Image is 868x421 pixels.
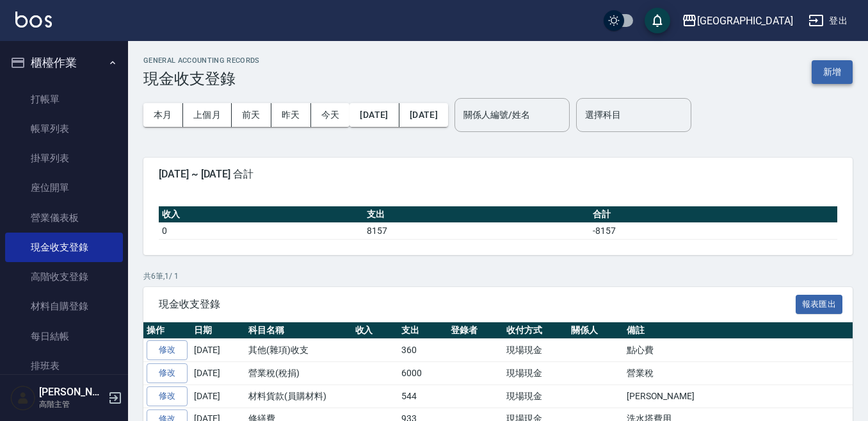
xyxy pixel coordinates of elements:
td: 現場現金 [503,384,568,408]
button: 櫃檯作業 [5,46,123,79]
td: 其他(雜項)收支 [245,339,352,362]
td: 營業稅(稅捐) [245,362,352,385]
td: 材料貨款(員購材料) [245,384,352,408]
th: 登錄者 [447,322,503,339]
div: [GEOGRAPHIC_DATA] [697,13,793,29]
img: Logo [15,12,52,28]
td: [DATE] [191,362,245,385]
td: [DATE] [191,339,245,362]
td: 現場現金 [503,339,568,362]
td: 現場現金 [503,362,568,385]
a: 修改 [147,363,188,383]
button: 本月 [143,103,183,127]
td: -8157 [590,222,837,239]
button: 昨天 [271,103,311,127]
th: 關係人 [568,322,623,339]
a: 材料自購登錄 [5,292,123,321]
th: 支出 [364,206,590,223]
button: 登出 [803,9,853,33]
th: 收入 [159,206,364,223]
a: 高階收支登錄 [5,262,123,292]
button: 新增 [812,60,853,84]
a: 打帳單 [5,85,123,114]
span: 現金收支登錄 [159,298,796,311]
td: 8157 [364,222,590,239]
a: 報表匯出 [796,297,843,310]
a: 營業儀表板 [5,203,123,233]
a: 每日結帳 [5,322,123,351]
h2: GENERAL ACCOUNTING RECORDS [143,56,260,65]
img: Person [10,385,36,411]
td: 544 [398,384,447,408]
span: [DATE] ~ [DATE] 合計 [159,168,837,181]
th: 日期 [191,322,245,339]
th: 收付方式 [503,322,568,339]
a: 座位開單 [5,173,123,202]
th: 支出 [398,322,447,339]
button: 前天 [232,103,271,127]
a: 掛單列表 [5,144,123,173]
button: [DATE] [399,103,448,127]
button: [GEOGRAPHIC_DATA] [677,8,798,34]
p: 高階主管 [39,399,104,410]
td: 6000 [398,362,447,385]
h3: 現金收支登錄 [143,70,260,88]
a: 帳單列表 [5,114,123,144]
button: save [645,8,670,33]
td: 360 [398,339,447,362]
a: 新增 [812,65,853,78]
a: 現金收支登錄 [5,233,123,262]
th: 收入 [352,322,399,339]
td: [DATE] [191,384,245,408]
th: 合計 [590,206,837,223]
h5: [PERSON_NAME] [39,386,104,399]
th: 操作 [143,322,191,339]
a: 排班表 [5,351,123,381]
p: 共 6 筆, 1 / 1 [143,270,853,282]
button: [DATE] [350,103,399,127]
button: 上個月 [183,103,232,127]
a: 修改 [147,340,188,360]
button: 報表匯出 [796,295,843,315]
a: 修改 [147,386,188,406]
th: 科目名稱 [245,322,352,339]
button: 今天 [311,103,350,127]
td: 0 [159,222,364,239]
